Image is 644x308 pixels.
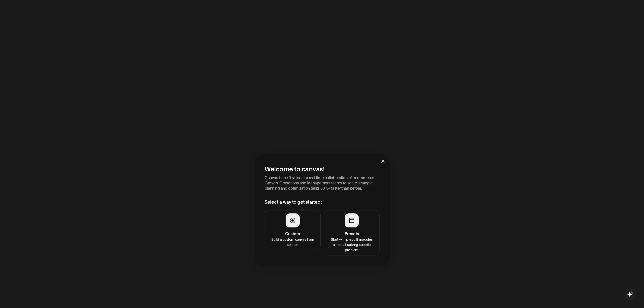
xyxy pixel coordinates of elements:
h4: Presets [327,230,376,236]
p: Canvas is the first tool for real time collaboration of ecommerce Growth, Operations and Manageme... [265,175,380,190]
button: PresetsStart with prebuilt modules aimed at solving specific problem [324,210,380,255]
span: close [381,159,385,163]
p: Build a custom canvas from scratch [268,236,317,247]
button: Close [376,154,390,168]
h2: Welcome to canvas! [265,164,380,173]
p: Start with prebuilt modules aimed at solving specific problem [327,236,376,252]
button: CustomBuild a custom canvas from scratch [265,210,321,250]
h4: Custom [268,230,317,236]
h3: Select a way to get started: [265,198,380,205]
